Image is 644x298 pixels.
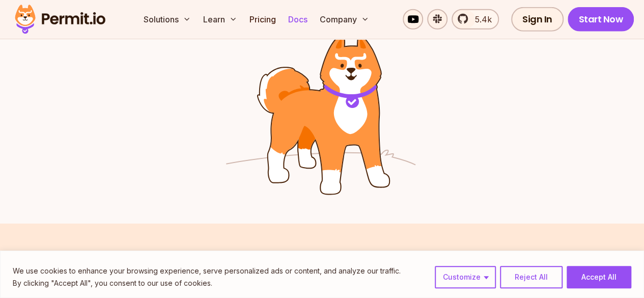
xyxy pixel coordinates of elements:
[469,13,492,25] span: 5.4k
[10,2,110,37] img: Permit logo
[500,266,563,288] button: Reject All
[139,9,195,30] button: Solutions
[511,7,564,32] a: Sign In
[284,9,312,30] a: Docs
[316,9,373,30] button: Company
[452,9,499,30] a: 5.4k
[567,266,631,288] button: Accept All
[13,277,401,289] p: By clicking "Accept All", you consent to our use of cookies.
[245,9,280,30] a: Pricing
[568,7,634,32] a: Start Now
[435,266,496,288] button: Customize
[13,265,401,277] p: We use cookies to enhance your browsing experience, serve personalized ads or content, and analyz...
[199,9,241,30] button: Learn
